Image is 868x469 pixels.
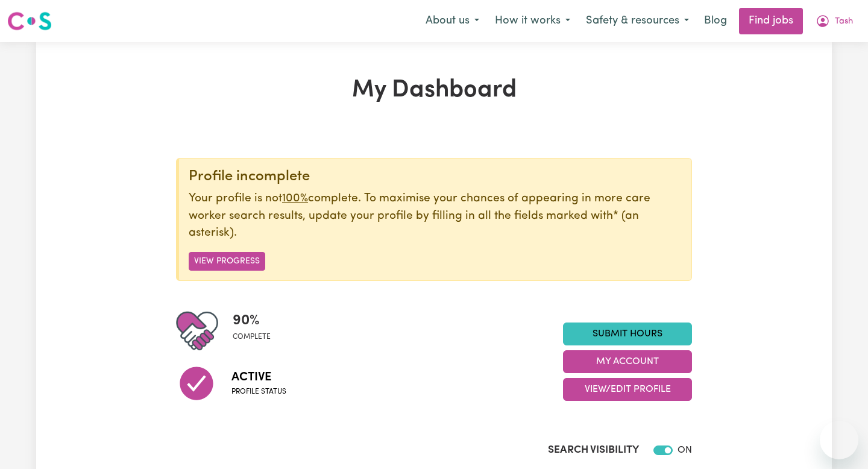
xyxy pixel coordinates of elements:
span: Active [231,368,286,386]
a: Find jobs [739,8,803,34]
a: Careseekers logo [7,7,52,35]
button: View/Edit Profile [563,378,692,401]
h1: My Dashboard [176,76,692,105]
span: Profile status [231,386,286,397]
button: My Account [808,8,861,34]
a: Submit Hours [563,323,692,345]
u: 100% [282,193,308,204]
a: Blog [697,8,734,34]
button: Safety & resources [578,8,697,34]
span: complete [233,332,271,342]
div: Profile incomplete [189,168,682,186]
p: Your profile is not complete. To maximise your chances of appearing in more care worker search re... [189,190,682,242]
button: View Progress [189,252,265,271]
label: Search Visibility [548,442,639,458]
img: Careseekers logo [7,10,52,32]
button: My Account [563,350,692,373]
button: How it works [487,8,578,34]
span: 90 % [233,310,271,332]
div: Profile completeness: 90% [233,310,280,352]
iframe: Button to launch messaging window [820,421,858,459]
span: Tash [835,15,853,28]
span: ON [678,445,692,455]
button: About us [418,8,487,34]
